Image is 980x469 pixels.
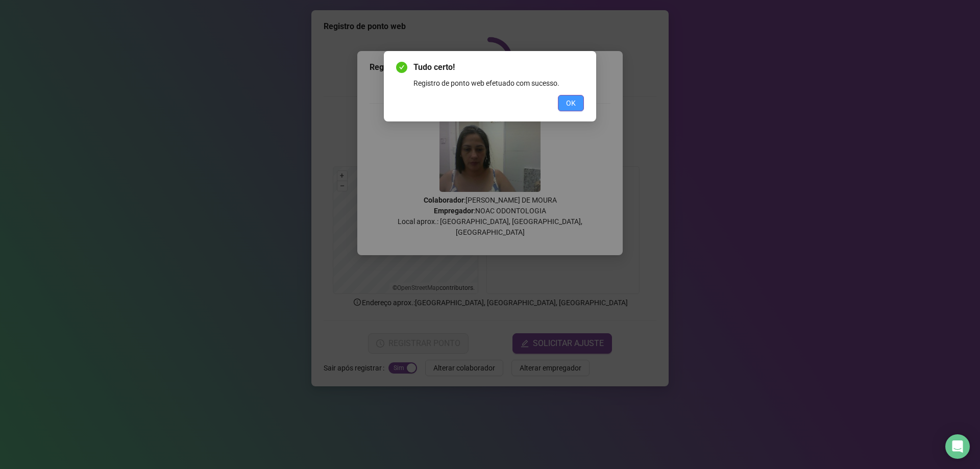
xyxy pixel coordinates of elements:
span: Tudo certo! [413,61,584,73]
span: check-circle [396,62,407,73]
span: OK [566,97,576,109]
div: Open Intercom Messenger [945,434,970,459]
button: OK [558,95,584,111]
div: Registro de ponto web efetuado com sucesso. [413,78,584,89]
